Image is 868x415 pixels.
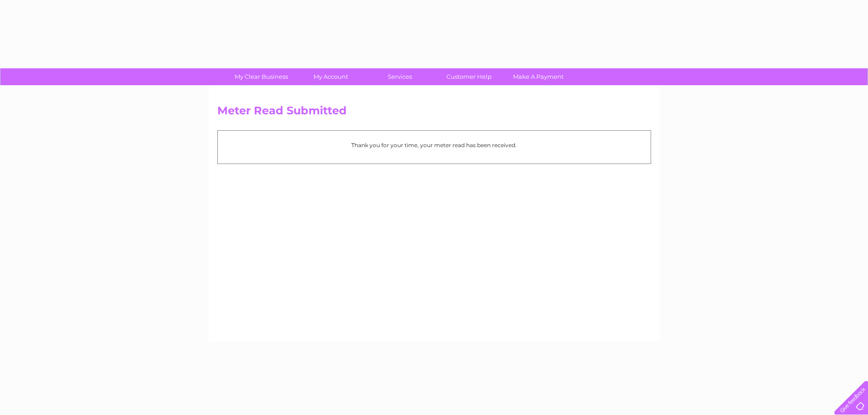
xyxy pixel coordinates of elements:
[501,68,576,85] a: Make A Payment
[362,68,437,85] a: Services
[222,141,646,149] p: Thank you for your time, your meter read has been received.
[431,68,507,85] a: Customer Help
[224,68,299,85] a: My Clear Business
[293,68,368,85] a: My Account
[217,104,651,122] h2: Meter Read Submitted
